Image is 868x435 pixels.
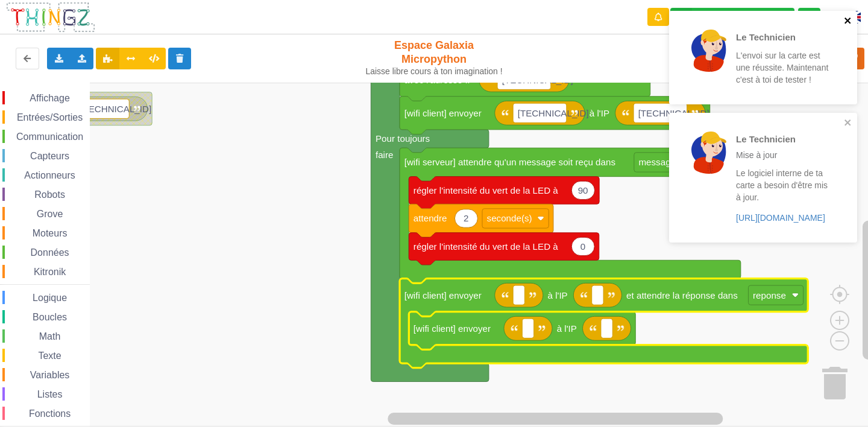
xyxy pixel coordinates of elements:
[35,209,65,219] span: Grove
[736,49,830,86] p: L'envoi sur la carte est une réussite. Maintenant c'est à toi de tester !
[37,331,63,341] span: Math
[28,151,71,161] span: Capteurs
[29,247,71,258] span: Données
[376,134,430,144] text: Pour toujours
[404,290,482,300] text: [wifi client] envoyer
[736,149,830,161] p: Mise à jour
[670,8,794,27] div: Ta base fonctionne bien !
[736,31,830,43] p: Le Technicien
[736,213,825,223] a: [URL][DOMAIN_NAME]
[31,293,69,303] span: Logique
[32,267,68,277] span: Kitronik
[414,323,491,334] text: [wifi client] envoyer
[360,39,508,77] div: Espace Galaxia Micropython
[580,241,585,252] text: 0
[547,290,567,300] text: à l'IP
[844,118,852,129] button: close
[844,16,852,27] button: close
[28,370,72,380] span: Variables
[36,351,63,361] span: Texte
[31,228,69,238] span: Moteurs
[33,189,67,200] span: Robots
[27,408,72,419] span: Fonctions
[360,66,508,77] div: Laisse libre cours à ton imagination !
[36,389,64,399] span: Listes
[753,290,786,300] text: reponse
[414,241,558,252] text: régler l'intensité du vert de la LED à
[518,108,589,118] text: [TECHNICAL_ID]
[590,108,609,118] text: à l'IP
[404,108,482,118] text: [wifi client] envoyer
[557,323,577,334] text: à l'IP
[80,104,151,114] text: [TECHNICAL_ID]
[502,75,573,85] text: [TECHNICAL_ID]
[736,167,830,203] p: Le logiciel interne de ta carte a besoin d'être mis à jour.
[404,75,474,85] text: avec l'adresse IP
[638,157,676,167] text: message
[578,185,588,195] text: 90
[15,112,84,122] span: Entrées/Sorties
[14,132,85,142] span: Communication
[28,93,71,103] span: Affichage
[414,185,558,195] text: régler l'intensité du vert de la LED à
[31,312,69,322] span: Boucles
[376,150,394,160] text: faire
[404,157,616,167] text: [wifi serveur] attendre qu'un message soit reçu dans
[22,170,77,180] span: Actionneurs
[5,1,96,33] img: thingz_logo.png
[638,108,709,118] text: [TECHNICAL_ID]
[464,213,468,223] text: 2
[487,213,532,223] text: seconde(s)
[736,133,830,145] p: Le Technicien
[626,290,738,300] text: et attendre la réponse dans
[414,213,447,223] text: attendre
